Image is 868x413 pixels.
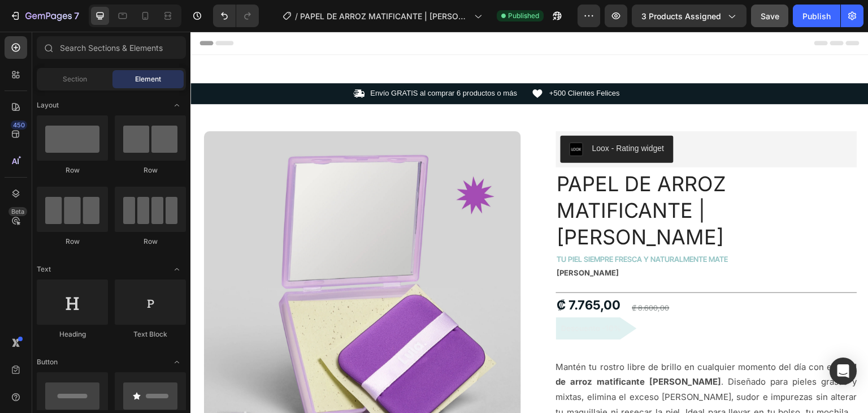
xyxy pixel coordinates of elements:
img: loox.png [379,111,393,124]
div: Beta [8,207,27,216]
input: Search Sections & Elements [37,36,186,59]
p: TU PIEL SIEMPRE FRESCA Y NATURALMENTE MATE [367,223,666,233]
div: Row [115,236,186,247]
button: Publish [793,5,840,27]
span: Section [63,74,87,84]
div: Open Intercom Messenger [830,358,857,385]
div: Publish [802,10,831,22]
iframe: Design area [190,32,868,413]
div: ₡ 8.600,00 [441,272,480,281]
div: Undo/Redo [213,5,259,27]
span: Text [37,264,51,274]
div: Row [115,165,186,175]
span: Layout [37,100,59,110]
button: 3 products assigned [632,5,747,27]
strong: papel de arroz matificante [PERSON_NAME] [366,330,667,356]
div: Row [37,236,108,247]
div: Heading [37,329,108,339]
span: Toggle open [168,96,186,114]
span: PAPEL DE ARROZ MATIFICANTE | [PERSON_NAME] [300,10,470,22]
p: 7 [74,9,79,23]
span: Button [37,357,58,367]
div: ₡ 7.765,00 [366,261,432,286]
span: Toggle open [168,260,186,278]
div: Loox - Rating widget [402,111,474,123]
p: Mantén tu rostro libre de brillo en cualquier momento del día con el . Diseñado para pieles grasa... [366,330,667,402]
button: 7 [5,5,84,27]
h1: PAPEL DE ARROZ MATIFICANTE | [PERSON_NAME] [366,138,667,220]
span: Element [135,74,161,84]
span: Toggle open [168,353,186,371]
div: Row [37,165,108,175]
div: 450 [11,121,27,130]
p: +500 Clientes Felices [359,57,429,67]
div: Text Block [115,329,186,339]
span: 3 products assigned [641,10,721,22]
button: Loox - Rating widget [370,104,483,131]
button: Save [751,5,788,27]
span: Save [761,11,779,21]
pre: Descuento -10% [366,286,446,308]
span: Published [508,11,539,21]
h2: [PERSON_NAME] [366,234,430,249]
span: / [295,10,298,22]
